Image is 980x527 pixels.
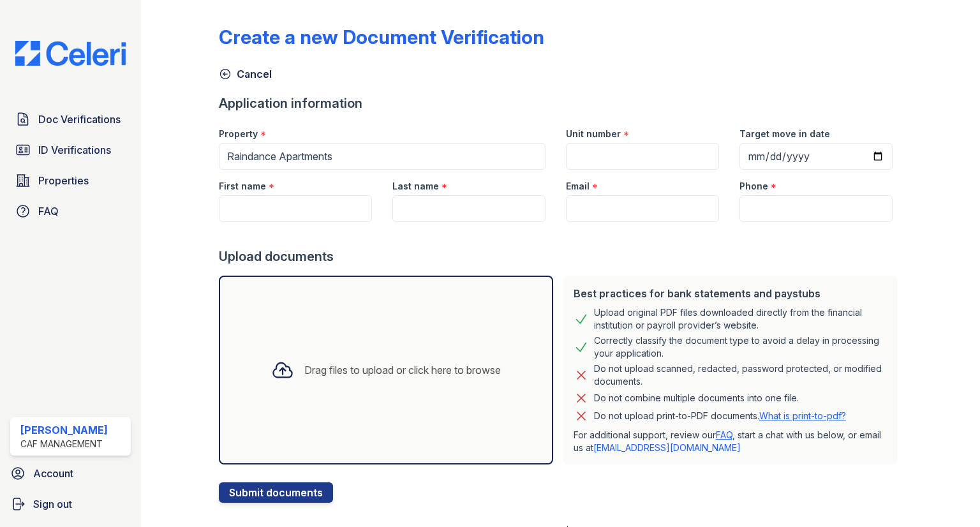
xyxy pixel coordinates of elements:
div: Correctly classify the document type to avoid a delay in processing your application. [594,334,887,360]
label: Target move in date [739,128,830,140]
div: [PERSON_NAME] [20,422,108,438]
div: Application information [219,94,903,112]
label: Unit number [566,128,621,140]
div: Upload documents [219,248,903,265]
span: ID Verifications [38,142,111,158]
div: Best practices for bank statements and paystubs [574,286,887,301]
div: Create a new Document Verification [219,26,544,48]
div: CAF Management [20,438,108,450]
a: What is print-to-pdf? [759,410,846,421]
div: Drag files to upload or click here to browse [304,362,501,378]
a: Sign out [5,491,136,517]
span: Sign out [33,496,72,512]
p: Do not upload print-to-PDF documents. [594,410,846,422]
span: Properties [38,173,89,188]
label: Email [566,180,590,193]
label: Property [219,128,258,140]
button: Submit documents [219,482,333,503]
label: First name [219,180,266,193]
img: CE_Logo_Blue-a8612792a0a2168367f1c8372b55b34899dd931a85d93a1a3d3e32e68fde9ad4.png [5,41,136,66]
div: Do not combine multiple documents into one file. [594,390,799,406]
label: Last name [392,180,439,193]
p: For additional support, review our , start a chat with us below, or email us at [574,429,887,454]
div: Upload original PDF files downloaded directly from the financial institution or payroll provider’... [594,306,887,332]
a: Properties [10,168,131,193]
a: Doc Verifications [10,107,131,132]
a: Cancel [219,66,272,82]
label: Phone [739,180,768,193]
span: Account [33,466,73,481]
a: ID Verifications [10,137,131,163]
span: Doc Verifications [38,112,121,127]
a: Account [5,461,136,486]
span: FAQ [38,204,59,219]
a: FAQ [10,198,131,224]
a: FAQ [716,429,732,440]
div: Do not upload scanned, redacted, password protected, or modified documents. [594,362,887,388]
a: [EMAIL_ADDRESS][DOMAIN_NAME] [593,442,741,453]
